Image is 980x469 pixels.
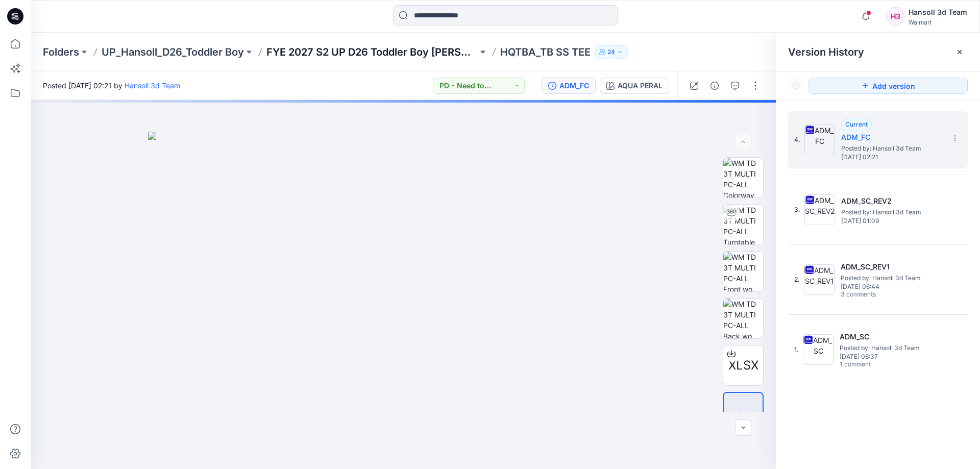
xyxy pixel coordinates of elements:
[804,125,835,155] img: ADM_FC
[803,334,834,365] img: ADM_SC
[909,6,967,18] div: Hansoll 3d Team
[794,345,799,354] span: 1.
[618,80,663,91] div: AQUA PERAL
[804,264,835,295] img: ADM_SC_REV1
[125,81,180,90] a: Hansoll 3d Team
[788,46,864,58] span: Version History
[723,299,763,338] img: WM TD 3T MULTI PC-ALL Back wo Avatar
[841,261,943,273] h5: ADM_SC_REV1
[723,205,763,244] img: WM TD 3T MULTI PC-ALL Turntable with Avatar
[808,78,968,94] button: Add version
[600,78,669,94] button: AQUA PERAL
[840,353,942,360] span: [DATE] 06:37
[841,283,943,290] span: [DATE] 06:44
[909,18,967,26] div: Walmart
[542,78,596,94] button: ADM_FC
[266,45,478,59] a: FYE 2027 S2 UP D26 Toddler Boy [PERSON_NAME]
[723,158,763,198] img: WM TD 3T MULTI PC-ALL Colorway wo Avatar
[728,356,758,375] span: XLSX
[804,194,835,225] img: ADM_SC_REV2
[794,135,800,144] span: 4.
[841,131,943,143] h5: ADM_FC
[102,45,244,59] a: UP_Hansoll_D26_Toddler Boy
[559,80,589,91] div: ADM_FC
[841,207,943,217] span: Posted by: Hansoll 3d Team
[723,252,763,291] img: WM TD 3T MULTI PC-ALL Front wo Avatar
[841,273,943,283] span: Posted by: Hansoll 3d Team
[794,205,800,214] span: 3.
[841,291,912,299] span: 3 comments
[788,78,804,94] button: Show Hidden Versions
[500,45,591,59] p: HQTBA_TB SS TEE
[840,343,942,353] span: Posted by: Hansoll 3d Team
[607,46,615,58] p: 24
[595,45,628,59] button: 24
[955,48,964,56] button: Close
[845,120,868,128] span: Current
[43,45,79,59] a: Folders
[886,7,904,26] div: H3
[841,154,943,161] span: [DATE] 02:21
[840,331,942,343] h5: ADM_SC
[794,275,800,284] span: 2.
[43,80,180,91] span: Posted [DATE] 02:21 by
[841,143,943,154] span: Posted by: Hansoll 3d Team
[841,195,943,207] h5: ADM_SC_REV2
[706,78,723,94] button: Details
[841,217,943,225] span: [DATE] 01:09
[840,361,911,369] span: 1 comment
